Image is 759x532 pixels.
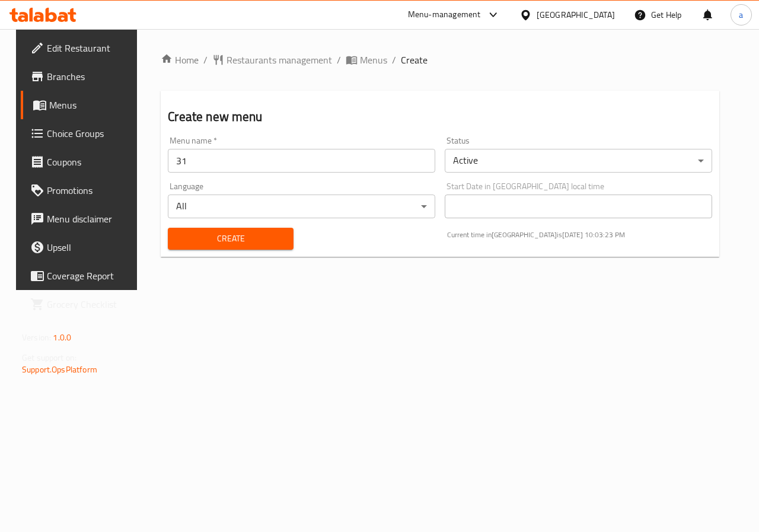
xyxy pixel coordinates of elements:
[21,34,143,62] a: Edit Restaurant
[47,240,133,254] span: Upsell
[212,53,332,67] a: Restaurants management
[168,149,435,173] input: Please enter Menu name
[168,195,435,218] div: All
[227,53,332,67] span: Restaurants management
[21,205,143,233] a: Menu disclaimer
[47,183,133,197] span: Promotions
[21,176,143,205] a: Promotions
[47,126,133,141] span: Choice Groups
[392,53,396,67] li: /
[21,91,143,119] a: Menus
[203,53,208,67] li: /
[47,69,133,84] span: Branches
[47,155,133,169] span: Coupons
[21,119,143,148] a: Choice Groups
[21,233,143,262] a: Upsell
[47,269,133,283] span: Coverage Report
[401,53,428,67] span: Create
[739,8,743,21] span: a
[168,228,293,250] button: Create
[537,8,615,21] div: [GEOGRAPHIC_DATA]
[47,212,133,226] span: Menu disclaimer
[346,53,387,67] a: Menus
[447,230,712,240] p: Current time in [GEOGRAPHIC_DATA] is [DATE] 10:03:23 PM
[22,350,76,365] span: Get support on:
[408,8,481,22] div: Menu-management
[168,108,712,126] h2: Create new menu
[21,148,143,176] a: Coupons
[337,53,341,67] li: /
[445,149,712,173] div: Active
[47,297,133,311] span: Grocery Checklist
[47,41,133,55] span: Edit Restaurant
[21,290,143,318] a: Grocery Checklist
[49,98,133,112] span: Menus
[22,330,51,345] span: Version:
[21,62,143,91] a: Branches
[360,53,387,67] span: Menus
[177,231,283,246] span: Create
[53,330,71,345] span: 1.0.0
[161,53,719,67] nav: breadcrumb
[21,262,143,290] a: Coverage Report
[22,362,97,377] a: Support.OpsPlatform
[161,53,199,67] a: Home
